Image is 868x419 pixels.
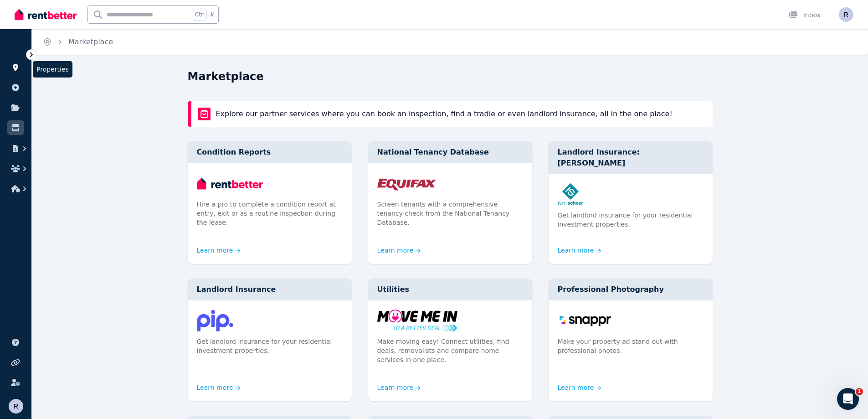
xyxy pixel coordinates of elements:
[368,141,532,163] div: National Tenancy Database
[188,141,352,163] div: Condition Reports
[368,279,532,300] div: Utilities
[558,211,704,229] p: Get landlord insurance for your residential investment properties.
[558,310,704,331] img: Professional Photography
[558,246,601,255] a: Learn more
[789,10,821,20] div: Inbox
[377,383,421,392] a: Learn more
[193,9,207,21] span: Ctrl
[188,279,352,300] div: Landlord Insurance
[197,383,241,392] a: Learn more
[36,65,69,74] span: Properties
[377,337,523,364] p: Make moving easy! Connect utilities, find deals, removalists and compare home services in one place.
[197,310,343,331] img: Landlord Insurance
[197,337,343,355] p: Get landlord insurance for your residential investment properties.
[549,279,713,300] div: Professional Photography
[188,69,264,84] h1: Marketplace
[197,172,343,194] img: Condition Reports
[558,183,704,205] img: Landlord Insurance: Terri Scheer
[211,11,214,18] span: k
[377,310,523,331] img: Utilities
[68,37,113,46] a: Marketplace
[15,8,77,21] img: RentBetter
[377,246,421,255] a: Learn more
[837,388,859,410] iframe: Intercom live chat
[856,388,863,395] span: 1
[197,200,343,227] p: Hire a pro to complete a condition report at entry, exit or as a routine inspection during the le...
[32,29,124,55] nav: Breadcrumb
[198,108,211,120] img: rentBetter Marketplace
[377,172,523,194] img: National Tenancy Database
[839,7,853,22] img: rownal@yahoo.com.au
[558,383,601,392] a: Learn more
[558,337,704,355] p: Make your property ad stand out with professional photos.
[9,399,23,414] img: rownal@yahoo.com.au
[197,246,241,255] a: Learn more
[549,141,713,174] div: Landlord Insurance: [PERSON_NAME]
[377,200,523,227] p: Screen tenants with a comprehensive tenancy check from the National Tenancy Database.
[216,109,673,119] p: Explore our partner services where you can book an inspection, find a tradie or even landlord ins...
